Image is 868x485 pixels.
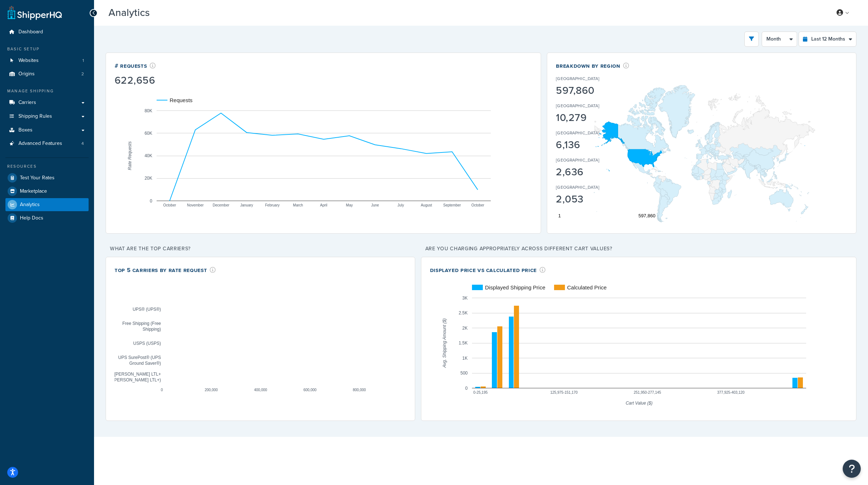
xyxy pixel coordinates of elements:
[115,266,216,274] div: Top 5 Carriers by Rate Request
[459,340,468,346] text: 1.5K
[5,67,89,81] li: Origins
[556,103,599,109] p: [GEOGRAPHIC_DATA]
[346,203,353,207] text: May
[626,400,652,405] text: Cart Value ($)
[240,203,253,207] text: January
[567,284,607,290] text: Calculated Price
[5,185,89,198] a: Marketplace
[5,110,89,123] a: Shipping Rules
[18,58,39,64] span: Websites
[170,97,192,103] text: Requests
[5,46,89,52] div: Basic Setup
[556,62,629,70] div: Breakdown by Region
[550,390,578,394] text: 125,975-151,170
[462,325,468,330] text: 2K
[76,372,161,377] text: [PERSON_NAME]+[PERSON_NAME] LTL+
[106,244,415,254] p: What are the top carriers?
[213,203,230,207] text: December
[129,360,161,365] text: Ground Saver®)
[473,390,488,394] text: 0-25,195
[556,113,622,123] div: 10,279
[443,203,461,207] text: September
[353,388,366,392] text: 800,000
[320,203,327,207] text: April
[5,96,89,109] li: Carriers
[81,71,84,77] span: 2
[371,203,379,207] text: June
[109,7,821,18] h3: Analytics
[556,194,622,204] div: 2,053
[5,88,89,94] div: Manage Shipping
[5,198,89,211] a: Analytics
[421,244,856,254] p: Are you charging appropriately across different cart values?
[421,203,432,207] text: August
[115,62,156,70] div: # Requests
[145,108,152,113] text: 80K
[187,203,204,207] text: November
[18,113,52,120] span: Shipping Rules
[744,32,759,47] button: open filter drawer
[163,203,176,207] text: October
[556,157,599,163] p: [GEOGRAPHIC_DATA]
[442,318,447,368] text: Avg. Shipping Amount ($)
[5,54,89,67] li: Websites
[459,310,468,315] text: 2.5K
[465,385,468,390] text: 0
[556,130,599,136] p: [GEOGRAPHIC_DATA]
[18,127,33,133] span: Boxes
[717,390,745,394] text: 377,925-403,120
[462,355,468,360] text: 1K
[556,184,599,191] p: [GEOGRAPHIC_DATA]
[115,75,156,85] div: 622,656
[81,141,84,147] span: 4
[20,215,43,221] span: Help Docs
[638,213,655,218] text: 597,860
[462,295,468,300] text: 3K
[133,340,161,346] text: USPS (USPS)
[5,171,89,184] a: Test Your Rates
[145,131,152,136] text: 60K
[254,388,267,392] text: 400,000
[303,388,317,392] text: 600,000
[5,212,89,225] li: Help Docs
[430,266,546,274] div: Displayed Price vs Calculated Price
[634,390,661,394] text: 251,950-277,145
[145,176,152,181] text: 20K
[142,327,161,332] text: Shipping)
[115,274,406,412] svg: A chart.
[460,371,468,376] text: 500
[397,203,404,207] text: July
[133,307,161,312] text: UPS® (UPS®)
[161,388,163,392] text: 0
[20,175,55,181] span: Test Your Rates
[150,198,152,203] text: 0
[20,202,40,208] span: Analytics
[152,10,176,18] span: Beta
[5,163,89,170] div: Resources
[115,87,532,225] svg: A chart.
[430,274,848,412] svg: A chart.
[556,85,847,223] svg: A chart.
[5,25,89,39] li: Dashboard
[843,460,861,478] button: Open Resource Center
[5,124,89,137] a: Boxes
[558,213,561,218] text: 1
[5,137,89,150] li: Advanced Features
[118,355,161,360] text: UPS SurePost® (UPS
[18,71,35,77] span: Origins
[18,100,36,106] span: Carriers
[485,284,545,290] text: Displayed Shipping Price
[18,141,62,147] span: Advanced Features
[20,188,47,195] span: Marketplace
[556,140,622,150] div: 6,136
[556,85,622,96] div: 597,860
[145,153,152,158] text: 40K
[5,54,89,67] a: Websites1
